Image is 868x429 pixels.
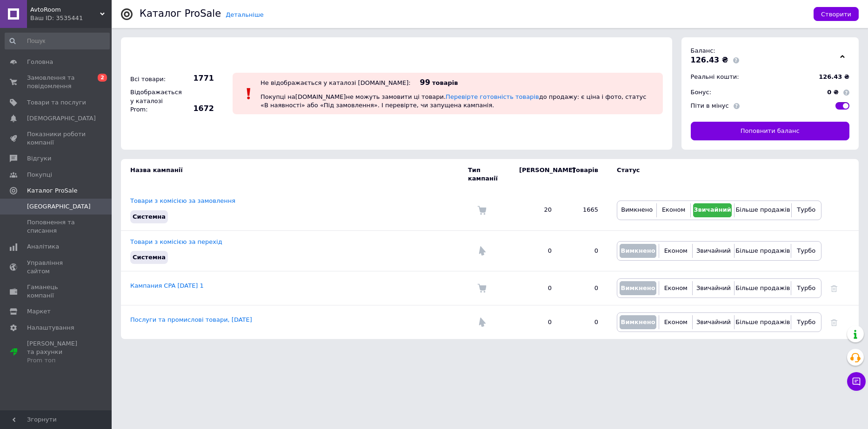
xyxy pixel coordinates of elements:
button: Вимкнено [620,203,654,217]
span: Товари та послуги [27,98,86,107]
td: 1665 [561,190,608,230]
span: 126.43 ₴ [819,73,849,80]
td: Статус [608,159,821,190]
div: Всі товари: [128,73,179,86]
button: Звичайний [695,315,732,329]
span: Управління сайтом [27,259,86,276]
span: Головна [27,58,53,66]
td: 0 [510,230,561,271]
td: 20 [510,190,561,230]
span: Звичайний [696,247,731,254]
td: Товарів [561,159,608,190]
div: Ваш ID: 3535441 [30,14,112,22]
span: AvtoRoom [30,6,100,14]
img: Комісія за замовлення [477,284,487,293]
span: Показники роботи компанії [27,130,86,147]
span: Піти в мінус [691,102,729,109]
span: Звичайний [696,318,731,325]
span: Звичайний [694,206,731,213]
span: Вимкнено [621,284,655,291]
img: :exclamation: [242,87,256,101]
span: [GEOGRAPHIC_DATA] [27,202,91,211]
span: Створити [821,11,851,18]
button: Турбо [794,315,819,329]
span: Налаштування [27,324,74,332]
td: 0 [561,271,608,305]
span: Покупці на [DOMAIN_NAME] не можуть замовити ці товари. до продажу: є ціна і фото, статус «В наявн... [260,93,646,109]
td: Тип кампанії [468,159,510,190]
span: Турбо [797,206,815,213]
a: Поповнити баланс [691,122,850,140]
span: Більше продажів [735,318,790,325]
button: Створити [814,7,859,21]
img: Комісія за замовлення [477,206,487,215]
span: Поповнення та списання [27,218,86,235]
button: Вимкнено [620,244,656,258]
span: Турбо [797,284,815,291]
span: [DEMOGRAPHIC_DATA] [27,114,96,123]
span: 0 ₴ [827,89,839,96]
div: Не відображається у каталозі [DOMAIN_NAME]: [260,79,411,86]
span: Відгуки [27,154,51,163]
span: Покупці [27,171,52,179]
span: 1771 [181,73,214,83]
span: Турбо [797,247,815,254]
a: Детальніше [226,11,264,18]
span: Поповнити баланс [741,127,800,135]
button: Чат з покупцем [847,372,866,391]
span: Вимкнено [621,318,655,325]
span: Звичайний [696,284,731,291]
a: Видалити [831,284,837,291]
span: Маркет [27,307,51,316]
a: Товари з комісією за замовлення [130,197,235,204]
button: Більше продажів [737,244,788,258]
a: Товари з комісією за перехід [130,238,222,245]
span: 99 [420,78,430,87]
span: Аналітика [27,242,59,251]
button: Економ [661,244,690,258]
span: [PERSON_NAME] та рахунки [27,339,86,365]
button: Звичайний [695,244,732,258]
span: Бонус: [691,89,712,96]
span: Більше продажів [735,284,790,291]
input: Пошук [5,33,110,49]
span: Економ [662,206,685,213]
button: Економ [659,203,688,217]
span: Економ [664,318,688,325]
td: 0 [561,305,608,339]
button: Вимкнено [620,281,656,295]
span: Гаманець компанії [27,283,86,300]
button: Більше продажів [737,203,788,217]
span: Баланс: [691,47,715,54]
span: Економ [664,247,688,254]
span: Системна [133,254,166,261]
td: 0 [510,271,561,305]
td: Назва кампанії [121,159,468,190]
button: Турбо [794,203,819,217]
img: Комісія за перехід [477,246,487,256]
button: Більше продажів [737,315,788,329]
span: Турбо [797,318,815,325]
div: Каталог ProSale [140,9,221,19]
span: Каталог ProSale [27,187,77,195]
button: Звичайний [693,203,732,217]
span: Вимкнено [621,206,653,213]
button: Звичайний [695,281,732,295]
a: Послуги та промислові товари, [DATE] [130,316,252,323]
span: 1672 [181,104,214,114]
button: Економ [661,315,690,329]
button: Більше продажів [737,281,788,295]
a: Перевірте готовність товарів [446,93,539,100]
div: Відображається у каталозі Prom: [128,86,179,116]
img: Комісія за перехід [477,318,487,327]
a: Кампания CPA [DATE] 1 [130,282,204,289]
span: товарів [432,79,458,86]
span: Системна [133,213,166,220]
span: Економ [664,284,688,291]
span: 126.43 ₴ [691,55,728,64]
td: 0 [510,305,561,339]
td: [PERSON_NAME] [510,159,561,190]
span: Більше продажів [735,247,790,254]
span: Більше продажів [735,206,790,213]
button: Турбо [794,281,819,295]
